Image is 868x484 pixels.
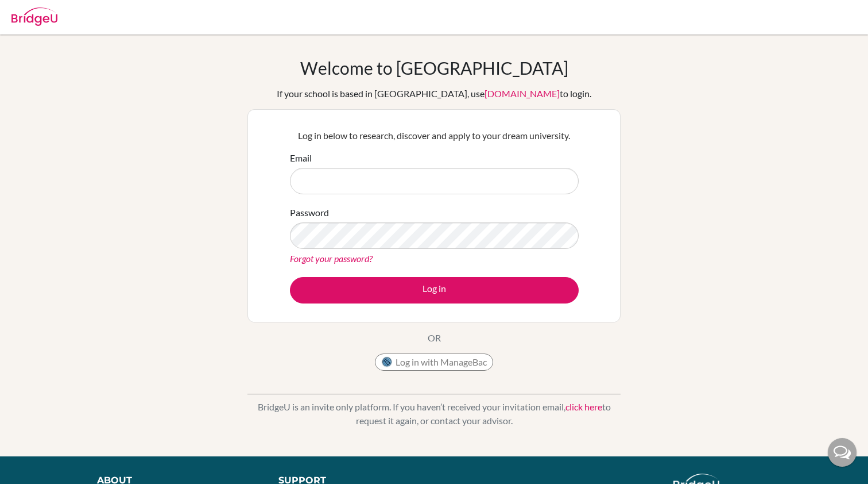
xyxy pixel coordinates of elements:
a: [DOMAIN_NAME] [485,88,560,99]
p: BridgeU is an invite only platform. If you haven’t received your invitation email, to request it ... [247,400,621,428]
button: Log in with ManageBac [375,354,493,371]
label: Password [290,206,329,220]
img: Bridge-U [11,7,57,26]
button: Log in [290,277,579,304]
h1: Welcome to [GEOGRAPHIC_DATA] [300,57,568,78]
p: OR [428,331,441,345]
a: Forgot your password? [290,253,373,264]
a: click here [565,401,602,412]
div: If your school is based in [GEOGRAPHIC_DATA], use to login. [277,87,591,101]
label: Email [290,151,312,165]
p: Log in below to research, discover and apply to your dream university. [290,129,579,143]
